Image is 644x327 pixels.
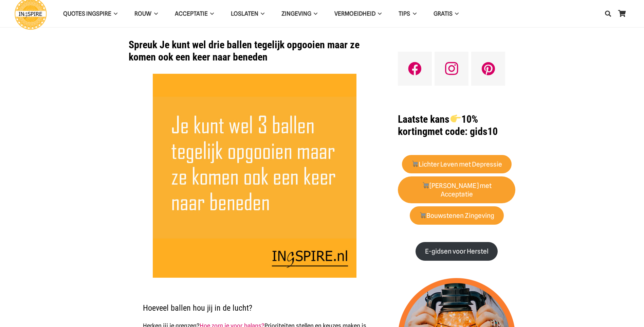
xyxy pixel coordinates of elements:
[334,10,375,17] span: VERMOEIDHEID
[399,10,410,17] span: TIPS
[398,113,478,137] strong: Laatste kans 10% korting
[390,5,425,22] a: TIPSTIPS Menu
[129,39,381,63] h1: Spreuk Je kunt wel drie ballen tegelijk opgooien maar ze komen ook een keer naar beneden
[416,242,498,261] a: E-gidsen voor Herstel
[231,10,258,17] span: Loslaten
[175,10,208,17] span: Acceptatie
[281,10,311,17] span: Zingeving
[402,155,512,174] a: 🛒Lichter Leven met Depressie
[398,176,515,204] a: 🛒[PERSON_NAME] met Acceptatie
[143,294,366,313] h2: Hoeveel ballen hou jij in de lucht?
[55,5,126,22] a: QUOTES INGSPIREQUOTES INGSPIRE Menu
[326,5,390,22] a: VERMOEIDHEIDVERMOEIDHEID Menu
[126,5,166,22] a: ROUWROUW Menu
[422,182,492,198] strong: [PERSON_NAME] met Acceptatie
[450,114,461,124] img: 👉
[411,160,502,168] strong: Lichter Leven met Depressie
[471,52,505,86] a: Pinterest
[166,5,222,22] a: AcceptatieAcceptatie Menu
[425,247,489,255] strong: E-gidsen voor Herstel
[453,5,459,22] span: GRATIS Menu
[601,5,615,22] a: Zoeken
[419,212,495,220] strong: Bouwstenen Zingeving
[258,5,264,22] span: Loslaten Menu
[311,5,317,22] span: Zingeving Menu
[111,5,117,22] span: QUOTES INGSPIRE Menu
[410,5,416,22] span: TIPS Menu
[434,10,453,17] span: GRATIS
[375,5,382,22] span: VERMOEIDHEID Menu
[63,10,111,17] span: QUOTES INGSPIRE
[273,5,326,22] a: ZingevingZingeving Menu
[420,212,426,218] img: 🛒
[151,5,158,22] span: ROUW Menu
[412,160,418,167] img: 🛒
[208,5,214,22] span: Acceptatie Menu
[222,5,273,22] a: LoslatenLoslaten Menu
[398,113,515,138] h1: met code: gids10
[153,74,356,278] img: Spreuk: Je kunt wel drie ballen tegelijk opgooien maar ze komen ook een keer naar beneden | uitsp...
[422,182,429,188] img: 🛒
[435,52,468,86] a: Instagram
[134,10,151,17] span: ROUW
[398,52,432,86] a: Facebook
[410,206,504,225] a: 🛒Bouwstenen Zingeving
[425,5,467,22] a: GRATISGRATIS Menu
